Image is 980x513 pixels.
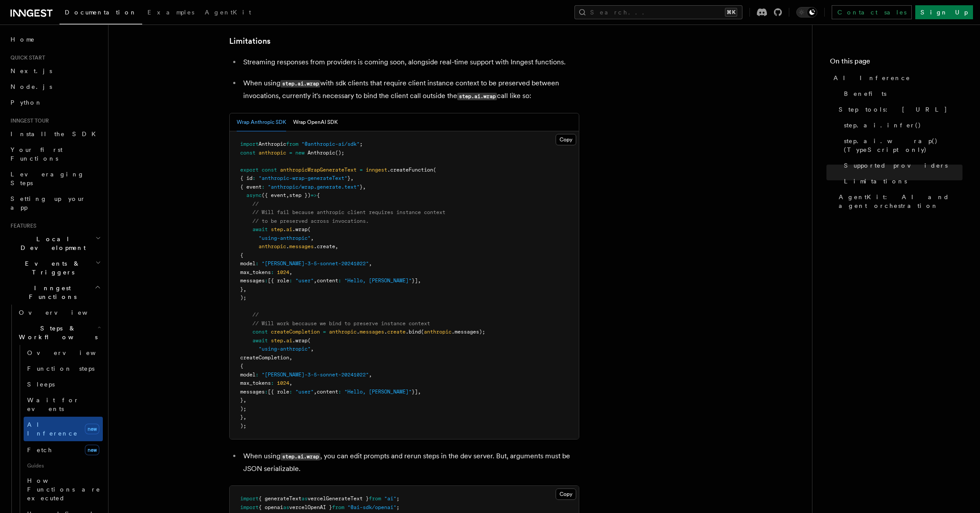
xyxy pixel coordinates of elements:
[271,380,274,386] span: :
[240,397,243,403] span: }
[24,376,103,392] a: Sleeps
[7,191,103,215] a: Setting up your app
[7,142,103,166] a: Your first Functions
[457,93,497,100] code: step.ai.wrap
[255,260,259,267] span: :
[262,192,286,198] span: ({ event
[240,286,243,292] span: }
[7,63,103,79] a: Next.js
[142,3,199,24] a: Examples
[289,150,292,156] span: =
[344,389,412,395] span: "Hello, [PERSON_NAME]"
[357,329,360,335] span: .
[844,121,921,130] span: step.ai.infer()
[252,337,268,344] span: await
[314,243,335,249] span: .create
[7,166,103,191] a: Leveraging Steps
[7,95,103,110] a: Python
[289,389,292,395] span: :
[289,269,292,275] span: ,
[289,192,311,198] span: step })
[10,130,101,137] span: Install the SDK
[830,56,962,70] h4: On this page
[7,235,95,252] span: Local Development
[317,192,320,198] span: {
[286,192,289,198] span: ,
[277,269,289,275] span: 1024
[240,380,271,386] span: max_tokens
[243,77,579,102] p: When using with sdk clients that require client instance context to be preserved between invocati...
[10,67,52,74] span: Next.js
[332,504,344,510] span: from
[406,329,421,335] span: .bind
[262,372,369,378] span: "[PERSON_NAME]-3-5-sonnet-20241022"
[259,235,311,241] span: "using-anthropic"
[317,278,338,284] span: content
[350,175,353,181] span: ,
[10,146,63,162] span: Your first Functions
[796,7,817,18] button: Toggle dark mode
[844,177,907,186] span: Limitations
[271,329,320,335] span: createCompletion
[205,9,251,16] span: AgentKit
[308,150,335,156] span: Anthropic
[265,389,268,395] span: :
[271,226,283,232] span: step
[24,392,103,417] a: Wait for events
[10,35,35,44] span: Home
[10,171,84,186] span: Leveraging Steps
[237,113,286,131] button: Wrap Anthropic SDK
[243,56,579,68] p: Streaming responses from providers is coming soon, alongside real-time support with Inngest funct...
[241,450,579,475] li: When using , you can edit prompts and rerun steps in the dev server. But, arguments must be JSON ...
[240,363,243,369] span: {
[10,83,52,90] span: Node.js
[246,192,262,198] span: async
[259,495,301,502] span: { generateText
[286,226,292,232] span: ai
[338,389,341,395] span: :
[384,495,396,502] span: "ai"
[311,346,314,352] span: ,
[839,105,948,114] span: Step tools: [URL]
[7,231,103,256] button: Local Development
[199,3,256,24] a: AgentKit
[292,337,308,344] span: .wrap
[15,320,103,345] button: Steps & Workflows
[240,406,246,412] span: );
[7,79,103,95] a: Node.js
[314,389,317,395] span: ,
[240,184,262,190] span: { event
[295,150,304,156] span: new
[451,329,485,335] span: .messages);
[24,459,103,473] span: Guides
[347,175,350,181] span: }
[280,453,320,460] code: step.ai.wrap
[252,320,430,327] span: // Will work beccause we bind to preserve instance context
[59,3,142,25] a: Documentation
[243,286,246,292] span: ,
[840,86,962,102] a: Benefits
[259,243,286,249] span: anthropic
[277,380,289,386] span: 1024
[286,243,289,249] span: .
[7,117,49,124] span: Inngest tour
[240,260,255,267] span: model
[229,35,270,47] a: Limitations
[262,167,277,173] span: const
[289,380,292,386] span: ,
[7,54,45,61] span: Quick start
[7,259,95,277] span: Events & Triggers
[271,337,283,344] span: step
[240,252,243,258] span: {
[240,389,265,395] span: messages
[252,209,445,215] span: // Will fail because anthropic client requires instance context
[15,305,103,320] a: Overview
[271,269,274,275] span: :
[360,329,384,335] span: messages
[396,495,399,502] span: ;
[292,226,308,232] span: .wrap
[840,158,962,173] a: Supported providers
[412,278,418,284] span: }]
[280,80,320,88] code: step.ai.wrap
[65,9,137,16] span: Documentation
